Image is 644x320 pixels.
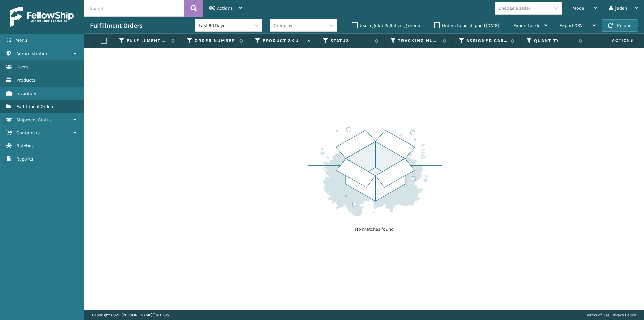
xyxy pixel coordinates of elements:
span: Containers [16,130,40,136]
a: Terms of Use [586,313,609,317]
span: Fulfillment Orders [16,104,54,109]
div: | [586,310,636,320]
span: Export CSV [559,22,583,28]
span: Administration [16,51,48,56]
p: Copyright 2023 [PERSON_NAME]™ v 1.0.185 [92,310,169,320]
span: Actions [590,35,638,46]
label: Tracking Number [398,38,439,44]
button: Reload [602,19,638,32]
div: Group by [274,22,292,29]
label: Order Number [195,38,236,44]
span: Shipment Status [16,117,52,123]
span: Export to .xls [513,22,540,28]
span: Actions [217,5,233,11]
label: Assigned Carrier Service [466,38,507,44]
h3: Fulfillment Orders [90,21,142,30]
span: Users [16,64,28,70]
span: Products [16,77,35,83]
label: Quantity [534,38,575,44]
span: Mode [572,5,584,11]
span: Menu [15,37,27,43]
label: Product SKU [263,38,304,44]
span: Reports [16,156,33,162]
label: Fulfillment Order Id [127,38,168,44]
span: Inventory [16,91,36,96]
img: logo [10,7,74,27]
div: Last 90 Days [199,22,251,29]
span: Batches [16,143,34,149]
label: Orders to be shipped [DATE] [434,22,499,28]
label: Status [330,38,372,44]
a: Privacy Policy [610,313,636,317]
div: Choose a seller [498,5,530,12]
label: Use regular Palletizing mode [352,22,420,28]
